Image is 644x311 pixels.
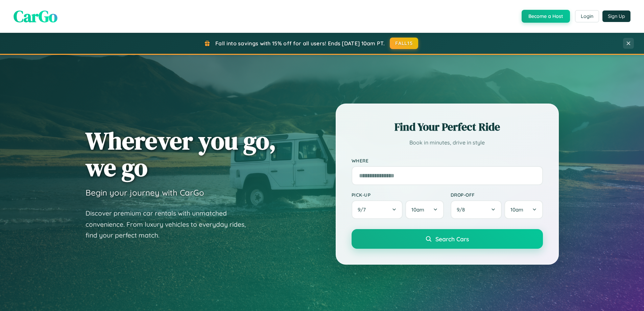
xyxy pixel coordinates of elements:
[405,200,444,219] button: 10am
[451,192,543,198] label: Drop-off
[504,200,543,219] button: 10am
[215,40,385,47] span: Fall into savings with 15% off for all users! Ends [DATE] 10am PT.
[358,206,369,213] span: 9 / 7
[352,192,444,198] label: Pick-up
[86,127,276,181] h1: Wherever you go, we go
[352,119,543,134] h2: Find Your Perfect Ride
[352,158,543,163] label: Where
[457,206,468,213] span: 9 / 8
[510,206,523,213] span: 10am
[575,10,599,22] button: Login
[14,5,57,27] span: CarGo
[522,10,570,23] button: Become a Host
[86,208,255,241] p: Discover premium car rentals with unmatched convenience. From luxury vehicles to everyday rides, ...
[86,187,204,198] h3: Begin your journey with CarGo
[390,38,418,49] button: FALL15
[411,206,424,213] span: 10am
[352,229,543,249] button: Search Cars
[451,200,502,219] button: 9/8
[602,10,630,22] button: Sign Up
[352,138,543,148] p: Book in minutes, drive in style
[352,200,403,219] button: 9/7
[435,235,469,243] span: Search Cars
